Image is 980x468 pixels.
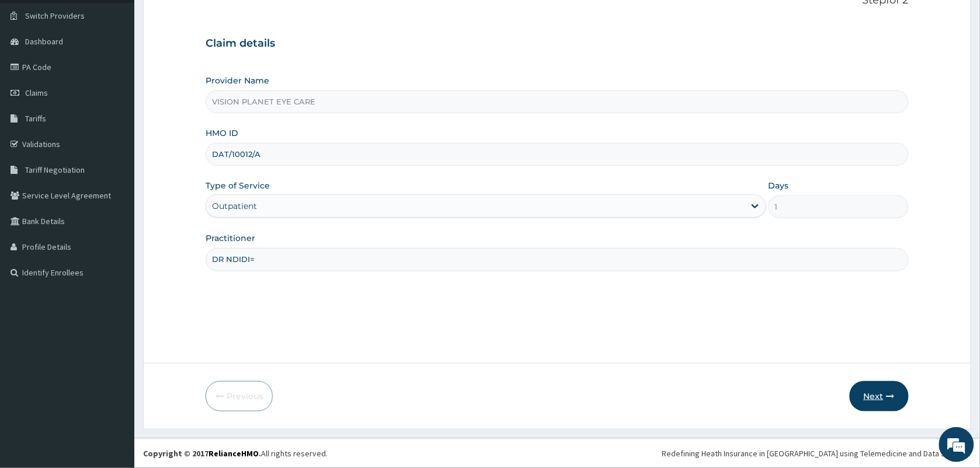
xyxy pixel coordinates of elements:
[206,127,238,139] label: HMO ID
[68,147,161,265] span: We're online!
[25,88,48,98] span: Claims
[212,200,257,212] div: Outpatient
[206,180,270,191] label: Type of Service
[134,438,980,468] footer: All rights reserved.
[206,248,909,271] input: Enter Name
[206,75,269,86] label: Provider Name
[850,381,909,411] button: Next
[206,381,273,411] button: Previous
[769,180,789,191] label: Days
[25,113,46,124] span: Tariffs
[22,58,47,88] img: d_794563401_company_1708531726252_794563401
[25,36,63,47] span: Dashboard
[25,11,85,21] span: Switch Providers
[206,143,909,166] input: Enter HMO ID
[143,448,261,459] strong: Copyright © 2017 .
[662,448,971,459] div: Redefining Heath Insurance in [GEOGRAPHIC_DATA] using Telemedicine and Data Science!
[208,448,259,459] a: RelianceHMO
[192,6,220,34] div: Minimize live chat window
[206,232,255,244] label: Practitioner
[206,37,909,50] h3: Claim details
[25,165,85,175] span: Tariff Negotiation
[61,65,196,81] div: Chat with us now
[6,319,223,359] textarea: Type your message and hit 'Enter'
